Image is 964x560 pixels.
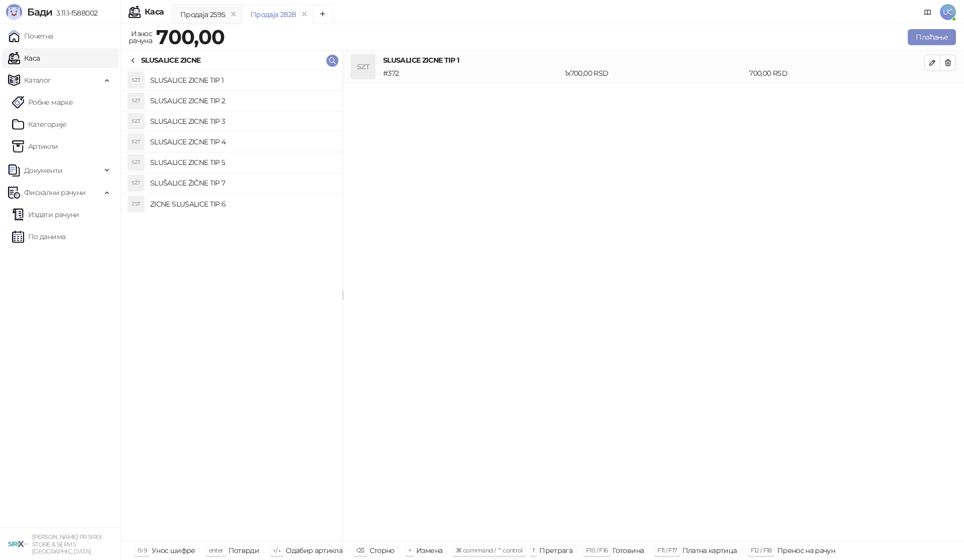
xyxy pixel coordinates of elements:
div: Износ рачуна [127,27,154,47]
div: ZST [128,196,144,212]
a: ArtikliАртикли [12,136,58,156]
img: Logo [6,4,22,20]
span: 3.11.1-f588002 [52,9,97,18]
div: SLUSALICE ZICNE [141,55,200,66]
a: По данима [12,227,65,247]
a: Категорије [12,114,67,134]
button: remove [227,10,240,19]
span: Документи [24,160,62,180]
span: F12 / F18 [751,546,772,554]
img: 64x64-companyLogo-cb9a1907-c9b0-4601-bb5e-5084e694c383.png [8,534,28,554]
a: Каса [8,48,40,68]
div: SZT [128,93,144,109]
span: 0-9 [138,546,147,554]
button: Плаћање [908,29,956,45]
span: F11 / F17 [657,546,677,554]
div: SŽT [128,175,144,191]
div: Унос шифре [152,544,195,557]
h4: SLUSALICE ZICNE TIP 1 [150,72,334,88]
div: SZT [351,55,375,79]
a: Документација [920,4,936,20]
span: Каталог [24,70,51,90]
a: Почетна [8,26,53,46]
span: Бади [27,6,52,18]
button: Add tab [313,4,333,24]
div: Измена [416,544,442,557]
a: Издати рачуни [12,205,79,225]
div: SZT [128,154,144,170]
div: SZT [128,72,144,88]
span: UĆ [940,4,956,20]
div: 700,00 RSD [747,68,926,79]
h4: SLUSALICE ZICNE TIP 4 [150,134,334,150]
div: Платна картица [682,544,737,557]
h4: SLUSALICE ZICNE TIP 5 [150,154,334,170]
div: Потврди [228,544,260,557]
span: enter [209,546,223,554]
div: SZT [128,113,144,129]
div: SZT [128,134,144,150]
span: ↑/↓ [273,546,281,554]
div: Сторно [370,544,395,557]
h4: ZICNE SLUSALICE TIP 6 [150,196,334,212]
span: f [533,546,534,554]
span: ⌫ [356,546,364,554]
strong: 700,00 [156,25,224,49]
div: 1 x 700,00 RSD [563,68,747,79]
span: F10 / F16 [586,546,608,554]
h4: SLUSALICE ZICNE TIP 3 [150,113,334,129]
span: Фискални рачуни [24,182,85,203]
div: grid [121,70,342,540]
div: Претрага [539,544,572,557]
span: + [408,546,411,554]
div: Каса [145,8,164,16]
div: Одабир артикла [286,544,342,557]
h4: SLUŠALICE ŽIČNE TIP 7 [150,175,334,191]
h4: SLUSALICE ZICNE TIP 1 [383,55,924,66]
small: [PERSON_NAME] PR SIRIX STORE & SERVIS [GEOGRAPHIC_DATA] [32,533,102,555]
h4: SLUSALICE ZICNE TIP 2 [150,93,334,109]
div: Пренос на рачун [777,544,835,557]
button: remove [298,10,311,19]
div: # 372 [381,68,563,79]
div: Готовина [613,544,644,557]
span: ⌘ command / ⌃ control [456,546,523,554]
a: Робне марке [12,92,73,112]
div: Продаја 2595 [180,9,225,20]
div: Продаја 2828 [251,9,296,20]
